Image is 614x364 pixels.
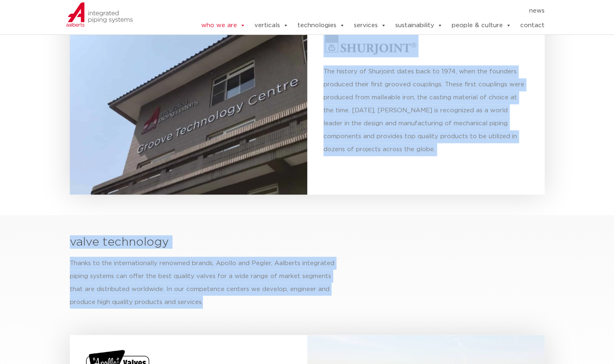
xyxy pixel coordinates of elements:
[70,257,336,308] p: Thanks to the internationally renowned brands, Apollo and Pegler, Aalberts integrated piping syst...
[297,17,345,34] a: technologies
[395,17,442,34] a: sustainability
[529,4,544,17] a: news
[176,4,545,17] nav: Menu
[70,235,545,248] h2: valve technology
[254,17,288,34] a: verticals
[451,17,511,34] a: people & culture
[201,17,245,34] a: who we are
[353,17,386,34] a: services
[323,65,528,156] p: The history of Shurjoint dates back to 1974, when the founders produced their first grooved coupl...
[520,17,544,34] a: contact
